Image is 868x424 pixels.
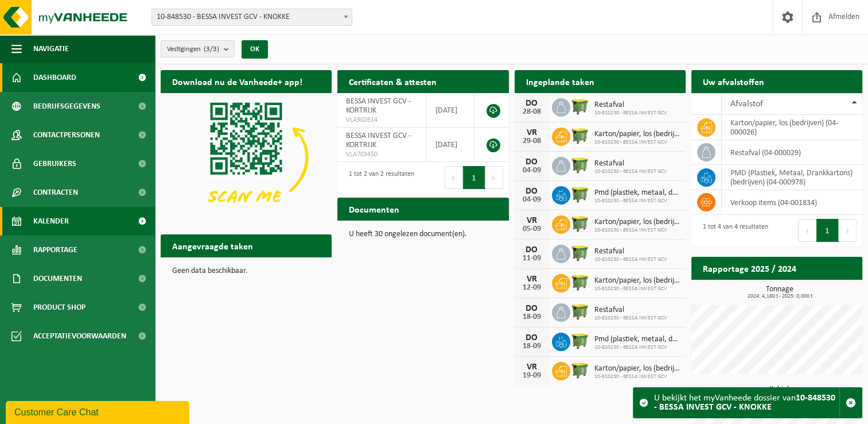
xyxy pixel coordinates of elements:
count: (3/3) [204,45,219,53]
span: Pmd (plastiek, metaal, drankkartons) (bedrijven) [594,335,680,344]
span: Navigatie [33,34,69,63]
td: [DATE] [427,128,474,162]
span: Vestigingen [167,41,219,58]
button: 1 [816,219,839,242]
span: Restafval [594,159,667,168]
h2: Uw afvalstoffen [691,70,776,92]
div: 04-09 [520,167,543,175]
div: VR [520,216,543,225]
img: WB-1100-HPE-GN-50 [570,214,590,233]
a: Bekijk rapportage [777,279,861,302]
span: Restafval [594,306,667,315]
span: Karton/papier, los (bedrijven) [594,364,680,373]
div: VR [520,363,543,372]
img: WB-1100-HPE-GN-50 [570,184,590,204]
span: 10-810230 - BESSA INVEST GCV [594,139,680,146]
td: PMD (Plastiek, Metaal, Drankkartons) (bedrijven) (04-000978) [722,165,862,190]
button: 1 [463,166,485,189]
h2: Aangevraagde taken [161,234,264,257]
strong: 10-848530 - BESSA INVEST GCV - KNOKKE [654,394,835,412]
span: VLA902614 [346,115,418,125]
div: DO [520,245,543,255]
span: 10-810230 - BESSA INVEST GCV [594,315,667,322]
span: 2024: 4,180 t - 2025: 0,000 t [697,294,862,299]
span: BESSA INVEST GCV - KORTRIJK [346,97,411,115]
p: Geen data beschikbaar. [172,267,320,275]
div: 1 tot 2 van 2 resultaten [343,165,414,190]
div: U bekijkt het myVanheede dossier van [654,388,839,418]
td: verkoop items (04-001834) [722,190,862,215]
span: VLA703450 [346,150,418,159]
span: 10-810230 - BESSA INVEST GCV [594,227,680,234]
h2: Ingeplande taken [515,70,606,92]
span: Restafval [594,101,667,110]
img: WB-1100-HPE-GN-50 [570,360,590,380]
div: 11-09 [520,255,543,263]
span: 10-810230 - BESSA INVEST GCV [594,286,680,292]
div: DO [520,157,543,167]
span: Gebruikers [33,149,76,178]
h2: Download nu de Vanheede+ app! [161,70,314,92]
p: U heeft 30 ongelezen document(en). [349,230,497,238]
button: Vestigingen(3/3) [161,40,235,57]
span: Contactpersonen [33,121,100,149]
button: Next [485,166,503,189]
button: Next [839,219,857,242]
img: WB-1100-HPE-GN-50 [570,126,590,145]
div: DO [520,304,543,313]
span: Acceptatievoorwaarden [33,322,126,350]
div: 18-09 [520,342,543,350]
div: 28-08 [520,108,543,116]
span: Contracten [33,178,78,207]
img: Download de VHEPlus App [161,93,332,222]
div: DO [520,187,543,196]
span: Bedrijfsgegevens [33,92,100,121]
div: 12-09 [520,284,543,292]
h2: Rapportage 2025 / 2024 [691,257,808,279]
span: 10-810230 - BESSA INVEST GCV [594,198,680,205]
span: Rapportage [33,236,77,264]
span: 10-810230 - BESSA INVEST GCV [594,168,667,175]
div: 19-09 [520,372,543,380]
td: restafval (04-000029) [722,140,862,165]
span: Karton/papier, los (bedrijven) [594,218,680,227]
div: DO [520,99,543,108]
h2: Certificaten & attesten [337,70,448,92]
span: Karton/papier, los (bedrijven) [594,130,680,139]
img: WB-1100-HPE-GN-50 [570,331,590,350]
span: Pmd (plastiek, metaal, drankkartons) (bedrijven) [594,188,680,198]
h3: Kubiek [697,386,862,399]
div: 04-09 [520,196,543,204]
div: 05-09 [520,225,543,233]
span: Product Shop [33,293,85,322]
div: VR [520,128,543,137]
img: WB-1100-HPE-GN-50 [570,243,590,263]
span: 10-848530 - BESSA INVEST GCV - KNOKKE [152,9,352,25]
td: karton/papier, los (bedrijven) (04-000026) [722,115,862,140]
span: BESSA INVEST GCV - KORTRIJK [346,132,411,149]
h3: Tonnage [697,286,862,299]
span: 10-810230 - BESSA INVEST GCV [594,256,667,263]
span: Documenten [33,264,82,293]
span: Kalender [33,207,69,236]
span: 10-848530 - BESSA INVEST GCV - KNOKKE [151,9,352,26]
span: Karton/papier, los (bedrijven) [594,276,680,286]
img: WB-1100-HPE-GN-50 [570,97,590,116]
span: 10-810230 - BESSA INVEST GCV [594,344,680,351]
img: WB-1100-HPE-GN-50 [570,155,590,175]
div: VR [520,275,543,284]
h2: Documenten [337,198,411,220]
button: OK [242,40,268,59]
td: [DATE] [427,93,474,128]
iframe: chat widget [6,399,192,424]
div: 29-08 [520,137,543,145]
button: Previous [445,166,463,189]
div: DO [520,333,543,342]
span: Afvalstof [730,99,763,109]
span: 10-810230 - BESSA INVEST GCV [594,373,680,380]
div: 1 tot 4 van 4 resultaten [697,218,768,243]
span: Restafval [594,247,667,256]
span: 10-810230 - BESSA INVEST GCV [594,110,667,117]
img: WB-1100-HPE-GN-50 [570,272,590,292]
